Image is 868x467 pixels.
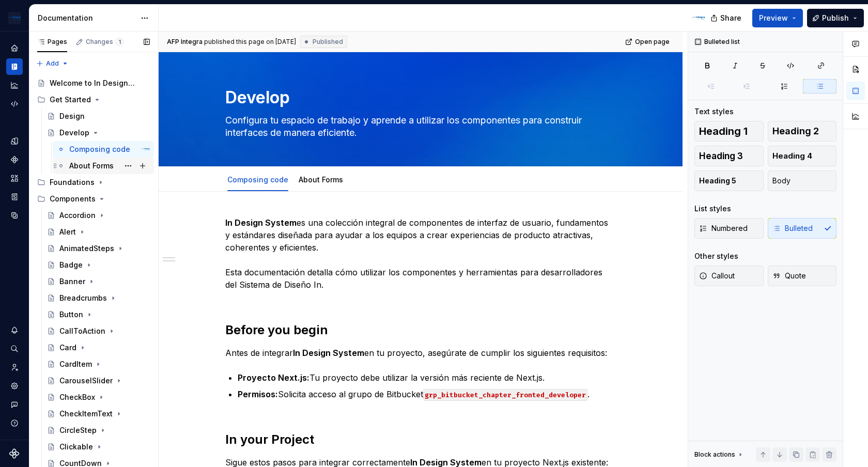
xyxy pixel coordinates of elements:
div: Analytics [6,77,23,94]
span: 1 [115,38,123,46]
span: Share [720,13,741,23]
a: CircleStep [43,422,154,439]
a: Open page [622,35,674,49]
a: Storybook stories [6,189,23,205]
a: Develop [43,124,154,141]
p: Solicita acceso al grupo de Bitbucket . [238,388,616,413]
a: Composing code [227,175,288,184]
p: es una colección integral de componentes de interfaz de usuario, fundamentos y estándares diseñad... [225,216,616,303]
a: Components [6,151,23,168]
span: Body [772,176,791,186]
span: Callout [699,271,735,281]
div: Develop [59,128,89,138]
div: Text styles [694,106,734,117]
a: Badge [43,257,154,273]
button: Heading 1 [694,121,764,142]
div: Button [59,309,83,320]
div: CallToAction [59,326,105,336]
button: Share [705,9,748,27]
div: Invite team [6,359,23,376]
a: Assets [6,170,23,186]
a: Welcome to In Design System! [33,75,154,91]
span: Heading 3 [699,151,743,161]
button: Publish [807,9,864,27]
button: Contact support [6,396,23,413]
button: Heading 2 [768,121,837,142]
a: Button [43,306,154,323]
span: AFP Integra [167,38,203,46]
div: Foundations [50,177,95,188]
a: CarouselSlider [43,372,154,389]
h2: Before you begin [225,322,616,338]
a: Documentation [6,58,23,75]
div: Notifications [6,322,23,338]
h2: In your Project [225,431,616,448]
button: Add [33,56,72,71]
a: AnimatedSteps [43,240,154,257]
span: Quote [772,271,806,281]
button: Quote [768,266,837,286]
div: Block actions [694,447,745,462]
button: Heading 5 [694,170,764,191]
button: Preview [752,9,803,27]
a: Banner [43,273,154,290]
p: Tu proyecto debe utilizar la versión más reciente de Next.js. [238,371,616,384]
span: Publish [822,13,849,23]
a: Settings [6,378,23,394]
button: Heading 3 [694,146,764,166]
strong: Proyecto Next.js: [238,372,309,383]
a: Alert [43,224,154,240]
a: CardItem [43,356,154,372]
div: About Forms [295,168,347,190]
a: About Forms [53,158,154,174]
div: Other styles [694,251,738,261]
div: Documentation [38,13,135,23]
a: Card [43,339,154,356]
div: Changes [86,38,123,46]
p: Antes de integrar en tu proyecto, asegúrate de cumplir los siguientes requisitos: [225,347,616,359]
div: Composing code [69,144,130,154]
div: Welcome to In Design System! [50,78,135,88]
div: Pages [37,38,67,46]
a: Breadcrumbs [43,290,154,306]
a: CheckItemText [43,406,154,422]
div: Foundations [33,174,154,191]
a: CheckBox [43,389,154,406]
span: Heading 5 [699,176,736,186]
a: Composing codeAFP Integra [53,141,154,158]
a: Code automation [6,96,23,112]
button: Heading 4 [768,146,837,166]
textarea: Configura tu espacio de trabajo y aprende a utilizar los componentes para construir interfaces de... [223,112,614,141]
span: Heading 2 [772,126,819,136]
strong: Permisos: [238,389,278,399]
div: Get Started [50,95,91,105]
img: 69f8bcad-285c-4300-a638-f7ea42da48ef.png [8,12,21,24]
div: Design [59,111,85,121]
div: Breadcrumbs [59,293,107,303]
strong: In Design System [225,217,297,228]
div: Design tokens [6,133,23,149]
div: Components [50,194,96,204]
a: Home [6,40,23,56]
span: Preview [759,13,788,23]
div: Composing code [223,168,292,190]
div: About Forms [69,161,114,171]
a: About Forms [299,175,343,184]
div: CheckBox [59,392,95,402]
code: grp_bitbucket_chapter_fronted_developer [423,389,587,401]
div: CheckItemText [59,409,113,419]
a: Data sources [6,207,23,224]
span: Add [46,59,59,68]
div: Block actions [694,450,735,459]
div: CarouselSlider [59,376,113,386]
strong: In Design System [293,348,364,358]
img: AFP Integra [142,145,150,153]
div: CardItem [59,359,92,369]
button: Search ⌘K [6,340,23,357]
